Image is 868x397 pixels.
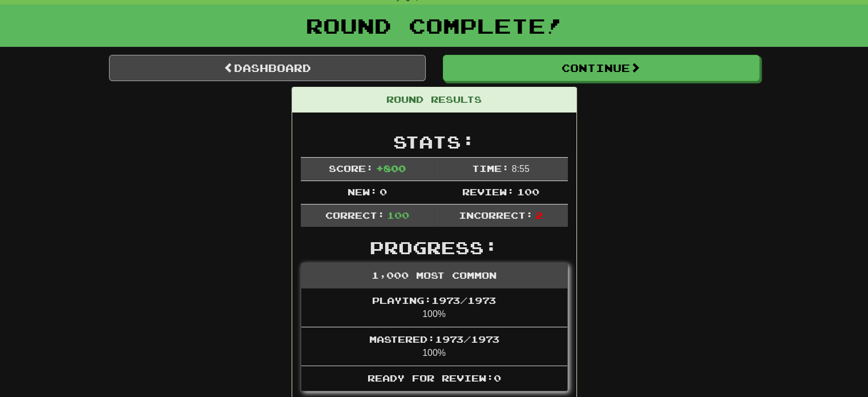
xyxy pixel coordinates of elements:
span: Mastered: 1973 / 1973 [369,334,499,344]
li: 100% [301,288,567,327]
span: Score: [329,163,373,174]
span: 2 [535,210,543,220]
h1: Round Complete! [4,14,864,37]
span: 0 [380,186,387,197]
div: 1,000 Most Common [301,263,567,288]
span: 100 [387,210,409,220]
a: Dashboard [109,55,426,81]
div: Round Results [292,87,576,113]
li: 100% [301,327,567,366]
h2: Stats: [301,133,568,151]
h2: Progress: [301,238,568,257]
span: Ready for Review: 0 [368,372,501,383]
span: Playing: 1973 / 1973 [372,295,496,306]
span: New: [348,186,377,197]
span: Incorrect: [459,210,533,220]
span: 8 : 55 [512,164,530,174]
span: 100 [517,186,539,197]
span: Correct: [325,210,385,220]
span: Time: [472,163,509,174]
span: + 800 [376,163,406,174]
span: Review: [462,186,514,197]
button: Continue [443,55,760,81]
